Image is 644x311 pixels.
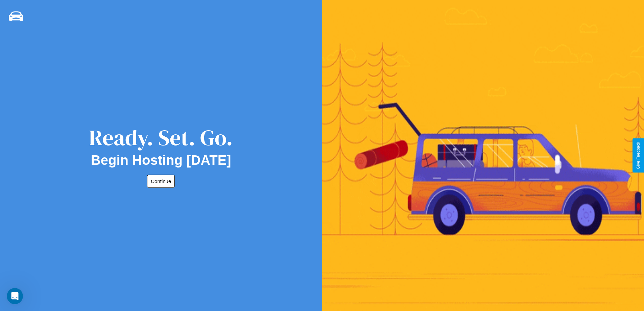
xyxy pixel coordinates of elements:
div: Give Feedback [636,142,641,169]
iframe: Intercom live chat [7,288,23,304]
button: Continue [147,175,175,188]
div: Ready. Set. Go. [89,123,233,153]
h2: Begin Hosting [DATE] [91,153,231,168]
